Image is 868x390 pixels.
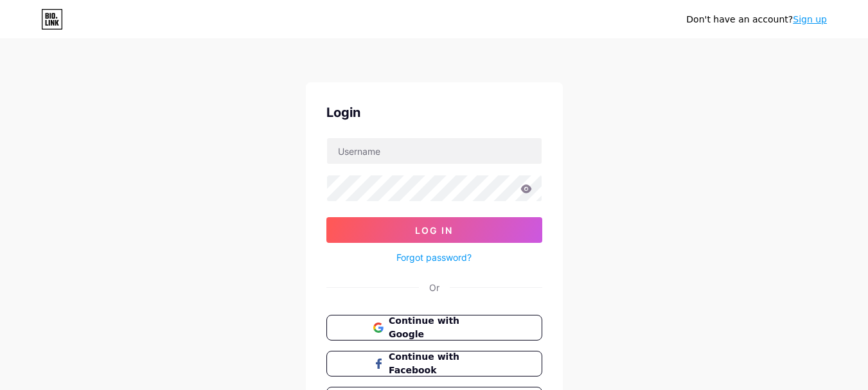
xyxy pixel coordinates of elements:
[686,13,827,26] div: Don't have an account?
[326,103,542,122] div: Login
[389,350,495,377] span: Continue with Facebook
[793,14,827,24] a: Sign up
[389,314,495,341] span: Continue with Google
[327,138,542,164] input: Username
[326,217,542,243] button: Log In
[396,251,472,264] a: Forgot password?
[429,281,439,294] div: Or
[326,315,542,341] button: Continue with Google
[326,351,542,377] button: Continue with Facebook
[415,225,453,236] span: Log In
